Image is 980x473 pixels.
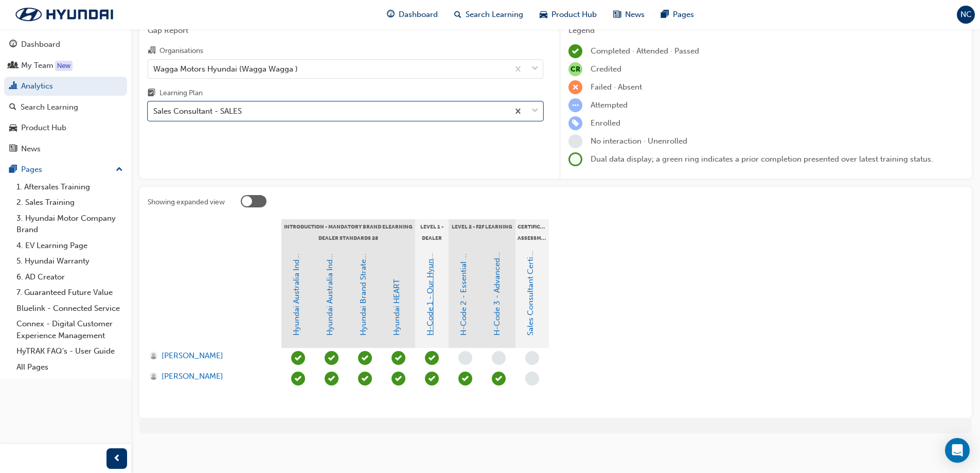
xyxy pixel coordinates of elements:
span: pages-icon [9,165,17,174]
span: news-icon [613,8,621,21]
span: Dual data display; a green ring indicates a prior completion presented over latest training status. [591,154,933,164]
div: My Team [21,60,54,72]
button: NC [957,6,975,24]
a: Analytics [4,77,127,96]
a: 4. EV Learning Page [12,238,127,254]
a: News [4,139,127,159]
div: Pages [21,164,42,176]
div: Product Hub [21,122,66,134]
span: learningRecordVerb_ATTEND-icon [458,372,472,386]
span: organisation-icon [148,46,155,56]
span: learningplan-icon [148,89,155,98]
span: Attempted [591,100,628,110]
span: learningRecordVerb_PASS-icon [358,372,372,386]
div: Wagga Motors Hyundai (Wagga Wagga ) [153,63,298,75]
a: 1. Aftersales Training [12,179,127,195]
div: Certification Assessment [515,219,549,245]
div: Level 2 - F2F Learning [449,219,515,245]
a: 3. Hyundai Motor Company Brand [12,211,127,238]
div: Tooltip anchor [55,61,73,71]
span: null-icon [568,62,582,76]
div: Search Learning [21,101,78,113]
span: pages-icon [661,8,669,21]
span: chart-icon [9,82,17,91]
a: My Team [4,56,127,75]
span: learningRecordVerb_COMPLETE-icon [325,372,338,386]
span: search-icon [454,8,461,21]
span: guage-icon [387,8,395,21]
div: Dashboard [21,39,60,50]
div: Legend [568,25,964,37]
span: learningRecordVerb_COMPLETE-icon [391,372,405,386]
button: Pages [4,160,127,179]
a: All Pages [12,359,127,375]
div: Sales Consultant - SALES [153,106,242,117]
span: down-icon [531,62,539,76]
span: Completed · Attended · Passed [591,46,699,56]
a: Product Hub [4,118,127,137]
a: [PERSON_NAME] [150,371,272,382]
div: News [21,143,41,155]
a: guage-iconDashboard [379,4,446,25]
span: NC [960,9,972,21]
span: search-icon [9,103,16,112]
div: Level 1 - Dealer Standards 26 - Mandatory Sales Consultant Training [415,219,449,245]
span: up-icon [116,163,123,177]
a: Connex - Digital Customer Experience Management [12,316,127,343]
a: pages-iconPages [653,4,702,25]
span: [PERSON_NAME] [162,371,223,382]
span: car-icon [9,124,17,133]
span: News [625,9,645,21]
span: No interaction · Unenrolled [591,136,687,146]
span: Gap Report [148,25,543,37]
span: learningRecordVerb_COMPLETE-icon [291,351,305,365]
a: car-iconProduct Hub [531,4,605,25]
span: Failed · Absent [591,82,642,92]
span: [PERSON_NAME] [162,350,223,362]
span: news-icon [9,145,17,154]
img: Trak [5,4,123,25]
a: HyTRAK FAQ's - User Guide [12,343,127,359]
div: Showing expanded view [148,197,225,207]
span: Credited [591,64,621,74]
a: H-Code 2 - Essential Sales Skills [459,221,468,336]
button: DashboardMy TeamAnalyticsSearch LearningProduct HubNews [4,33,127,160]
span: learningRecordVerb_COMPLETE-icon [325,351,338,365]
span: learningRecordVerb_ATTEND-icon [492,372,506,386]
span: down-icon [531,104,539,118]
span: learningRecordVerb_COMPLETE-icon [568,44,582,58]
a: news-iconNews [605,4,653,25]
span: Product Hub [551,9,597,21]
span: learningRecordVerb_NONE-icon [525,372,539,386]
a: H-Code 3 - Advanced Communication [492,198,502,336]
span: Enrolled [591,118,620,128]
span: learningRecordVerb_ATTEMPT-icon [568,98,582,112]
a: Hyundai HEART [392,279,401,336]
span: car-icon [540,8,547,21]
a: Dashboard [4,35,127,54]
span: Search Learning [466,9,523,21]
span: learningRecordVerb_FAIL-icon [568,80,582,94]
span: prev-icon [113,452,121,465]
a: 6. AD Creator [12,269,127,285]
div: Introduction - Mandatory Brand eLearning Dealer Standards 28 [281,219,415,245]
a: 2. Sales Training [12,195,127,211]
a: [PERSON_NAME] [150,350,272,362]
a: search-iconSearch Learning [446,4,531,25]
span: learningRecordVerb_ENROLL-icon [568,116,582,130]
a: 7. Guaranteed Future Value [12,285,127,301]
span: learningRecordVerb_COMPLETE-icon [358,351,372,365]
span: guage-icon [9,40,17,49]
div: Organisations [159,46,203,56]
span: learningRecordVerb_NONE-icon [525,351,539,365]
a: Sales Consultant Certification Assessment [526,186,535,336]
a: 5. Hyundai Warranty [12,253,127,269]
a: Bluelink - Connected Service [12,301,127,317]
span: learningRecordVerb_COMPLETE-icon [291,372,305,386]
span: learningRecordVerb_COMPLETE-icon [391,351,405,365]
div: Open Intercom Messenger [945,438,970,463]
span: learningRecordVerb_NONE-icon [458,351,472,365]
span: people-icon [9,61,17,71]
